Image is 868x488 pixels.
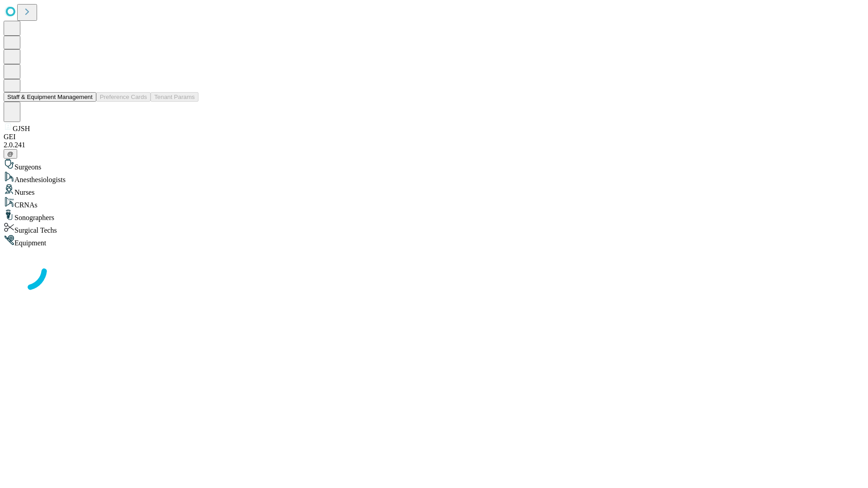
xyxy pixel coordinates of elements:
[4,159,864,171] div: Surgeons
[96,92,151,102] button: Preference Cards
[4,197,864,209] div: CRNAs
[4,171,864,184] div: Anesthesiologists
[13,125,30,132] span: GJSH
[4,92,96,102] button: Staff & Equipment Management
[4,184,864,197] div: Nurses
[4,149,17,159] button: @
[4,133,864,141] div: GEI
[4,235,864,247] div: Equipment
[4,141,864,149] div: 2.0.241
[151,92,198,102] button: Tenant Params
[4,209,864,222] div: Sonographers
[7,150,14,157] span: @
[4,222,864,235] div: Surgical Techs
